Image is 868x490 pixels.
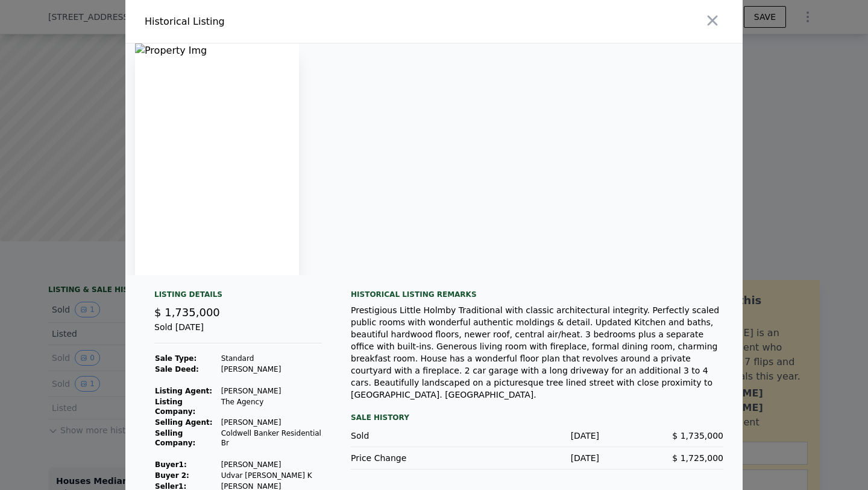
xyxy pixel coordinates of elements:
span: $ 1,735,000 [154,306,220,319]
td: Standard [221,353,322,364]
div: Historical Listing remarks [351,290,723,299]
div: Sold [DATE] [154,321,322,343]
div: [DATE] [475,430,599,442]
div: [DATE] [475,452,599,464]
strong: Selling Company: [155,429,195,447]
strong: Listing Agent: [155,387,212,395]
strong: Buyer 1 : [155,460,187,469]
td: The Agency [221,396,322,417]
div: Sold [351,430,475,442]
span: $ 1,725,000 [672,453,723,463]
td: Coldwell Banker Residential Br [221,428,322,448]
span: $ 1,735,000 [672,431,723,441]
td: Udvar [PERSON_NAME] K [221,470,322,481]
div: Historical Listing [145,14,429,29]
strong: Listing Company: [155,398,195,416]
div: Sale History [351,410,723,425]
img: Property Img [135,43,299,275]
strong: Buyer 2: [155,471,189,480]
strong: Sale Type: [155,354,197,363]
strong: Selling Agent: [155,418,213,427]
strong: Sale Deed: [155,365,199,374]
div: Listing Details [154,290,322,304]
td: [PERSON_NAME] [221,459,322,470]
td: [PERSON_NAME] [221,386,322,396]
td: [PERSON_NAME] [221,417,322,428]
div: Prestigious Little Holmby Traditional with classic architectural integrity. Perfectly scaled publ... [351,304,723,401]
div: Price Change [351,452,475,464]
td: [PERSON_NAME] [221,364,322,375]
